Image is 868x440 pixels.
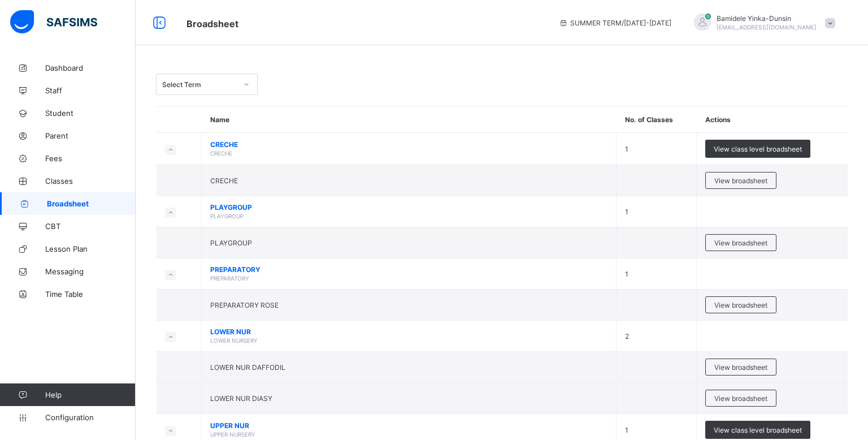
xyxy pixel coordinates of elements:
span: Broadsheet [47,199,136,208]
th: No. of Classes [617,107,697,133]
span: CBT [45,222,136,231]
a: View broadsheet [705,172,776,180]
span: [EMAIL_ADDRESS][DOMAIN_NAME] [717,24,817,31]
span: Dashboard [45,63,136,72]
span: CRECHE [210,176,238,185]
span: View broadsheet [714,239,767,247]
span: Lesson Plan [45,244,136,253]
span: UPPER NURSERY [210,431,255,438]
span: 2 [625,332,629,340]
span: Time Table [45,290,136,299]
span: 1 [625,208,628,216]
span: session/term information [559,19,671,27]
span: View class level broadsheet [714,426,802,434]
th: Name [202,107,617,133]
span: View broadsheet [714,394,767,403]
span: LOWER NUR DIASY [210,394,272,403]
span: CRECHE [210,150,232,157]
span: Parent [45,131,136,140]
span: View class level broadsheet [714,145,802,153]
span: LOWER NUR [210,327,607,336]
span: LOWER NURSERY [210,337,258,344]
img: safsims [10,10,97,34]
div: Select Term [162,80,237,89]
span: Messaging [45,267,136,276]
span: PLAYGROUP [210,203,607,212]
span: PLAYGROUP [210,213,244,219]
span: Configuration [45,413,135,422]
span: 1 [625,145,628,153]
a: View broadsheet [705,234,776,243]
span: Help [45,390,135,399]
span: LOWER NUR DAFFODIL [210,363,285,372]
span: PREPARATORY ROSE [210,301,279,309]
span: Staff [45,86,136,95]
span: PREPARATORY [210,265,607,274]
span: Classes [45,176,136,186]
span: PREPARATORY [210,275,249,282]
a: View broadsheet [705,390,776,398]
span: UPPER NUR [210,421,607,430]
span: 1 [625,426,628,434]
span: 1 [625,270,628,278]
span: Broadsheet [186,18,238,29]
span: View broadsheet [714,301,767,309]
span: CRECHE [210,140,607,149]
span: Fees [45,154,136,163]
span: Bamidele Yinka-Dunsin [717,14,817,23]
span: PLAYGROUP [210,239,252,247]
div: BamideleYinka-Dunsin [683,14,841,32]
a: View class level broadsheet [705,140,810,148]
span: View broadsheet [714,363,767,372]
a: View class level broadsheet [705,421,810,429]
a: View broadsheet [705,359,776,367]
a: View broadsheet [705,296,776,305]
span: Student [45,109,136,118]
span: View broadsheet [714,176,767,185]
th: Actions [697,107,848,133]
